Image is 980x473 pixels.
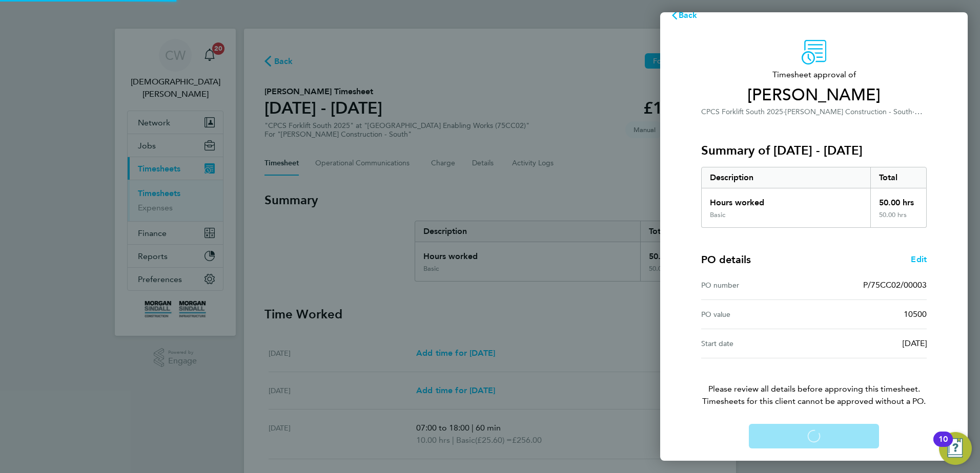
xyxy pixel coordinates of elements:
div: 10 [938,439,948,453]
div: PO value [701,308,814,320]
span: Timesheets for this client cannot be approved without a PO. [689,395,939,407]
span: · [783,107,785,116]
span: CPCS Forklift South 2025 [701,107,783,116]
h3: Summary of [DATE] - [DATE] [701,142,927,159]
div: 50.00 hrs [870,188,927,211]
div: Total [870,167,927,188]
span: Back [679,10,698,20]
span: Edit [911,254,927,264]
a: Edit [911,253,927,266]
p: Please review all details before approving this timesheet. [689,358,939,407]
div: Description [702,167,870,188]
span: Timesheet approval of [701,69,927,81]
div: Start date [701,337,814,350]
div: Summary of 20 - 26 Sep 2025 [701,167,927,228]
h4: PO details [701,252,751,267]
span: P/75CC02/00003 [863,280,927,290]
div: Hours worked [702,188,870,211]
span: · [912,106,923,116]
span: [PERSON_NAME] Construction - South [785,107,912,116]
div: 50.00 hrs [870,211,927,227]
button: Open Resource Center, 10 new notifications [939,432,972,465]
button: Back [660,5,708,26]
div: Basic [710,211,725,219]
span: [PERSON_NAME] [701,85,927,105]
div: [DATE] [814,337,927,350]
div: 10500 [814,308,927,320]
div: PO number [701,279,814,291]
